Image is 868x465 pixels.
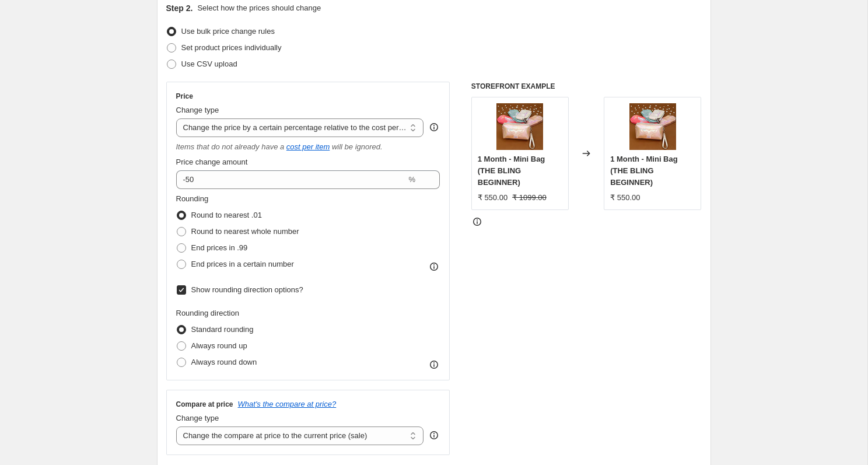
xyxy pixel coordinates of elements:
[191,285,303,294] span: Show rounding direction options?
[238,400,337,408] button: What's the compare at price?
[176,309,239,317] span: Rounding direction
[191,260,294,268] span: End prices in a certain number
[181,27,275,36] span: Use bulk price change rules
[286,142,330,151] a: cost per item
[181,60,237,68] span: Use CSV upload
[471,82,702,91] h6: STOREFRONT EXAMPLE
[176,194,209,203] span: Rounding
[176,92,193,101] h3: Price
[478,155,545,187] span: 1 Month - Mini Bag (THE BLING BEGINNER)
[176,170,407,189] input: 50
[610,193,640,202] span: ₹ 550.00
[610,155,678,187] span: 1 Month - Mini Bag (THE BLING BEGINNER)
[191,325,254,334] span: Standard rounding
[191,341,247,350] span: Always round up
[191,227,299,236] span: Round to nearest whole number
[512,193,547,202] span: ₹ 1099.00
[408,175,415,184] span: %
[496,103,543,150] img: decemeberb_bag_sm_80x.jpg
[176,414,219,422] span: Change type
[191,243,248,252] span: End prices in .99
[191,211,262,219] span: Round to nearest .01
[181,43,282,52] span: Set product prices individually
[176,106,219,114] span: Change type
[176,142,285,151] i: Items that do not already have a
[176,158,248,166] span: Price change amount
[428,121,440,133] div: help
[332,142,383,151] i: will be ignored.
[176,400,233,409] h3: Compare at price
[166,2,193,14] h2: Step 2.
[428,429,440,441] div: help
[191,358,257,366] span: Always round down
[629,103,676,150] img: decemeberb_bag_sm_80x.jpg
[197,2,321,14] p: Select how the prices should change
[478,193,508,202] span: ₹ 550.00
